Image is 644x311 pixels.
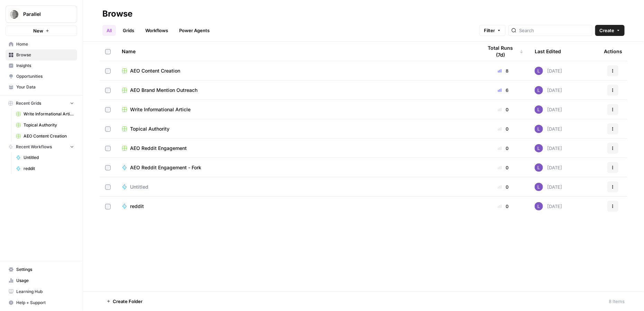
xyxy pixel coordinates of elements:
[102,8,132,19] div: Browse
[16,300,74,306] span: Help + Support
[6,6,77,23] button: Workspace: Parallel
[483,164,524,171] div: 0
[119,25,138,36] a: Grids
[113,298,142,305] span: Create Folder
[24,166,74,172] span: reddit
[6,264,77,275] a: Settings
[535,105,562,114] div: [DATE]
[16,266,74,273] span: Settings
[483,125,524,132] div: 0
[6,98,77,109] button: Recent Grids
[33,27,43,34] span: New
[483,67,524,74] div: 8
[122,164,472,171] a: AEO Reddit Engagement - Fork
[483,106,524,113] div: 0
[6,26,77,36] button: New
[130,164,201,171] span: AEO Reddit Engagement - Fork
[16,289,74,295] span: Learning Hub
[16,144,52,150] span: Recent Workflows
[130,106,191,113] span: Write Informational Article
[6,71,77,82] a: Opportunities
[519,27,589,34] input: Search
[23,11,65,18] span: Parallel
[6,82,77,93] a: Your Data
[604,42,622,61] div: Actions
[535,144,543,152] img: rn7sh892ioif0lo51687sih9ndqw
[130,203,144,210] span: reddit
[16,100,41,106] span: Recent Grids
[13,109,77,120] a: Write Informational Article
[484,27,495,34] span: Filter
[6,142,77,152] button: Recent Workflows
[535,144,562,152] div: [DATE]
[122,106,472,113] a: Write Informational Article
[599,27,614,34] span: Create
[122,203,472,210] a: reddit
[141,25,172,36] a: Workflows
[535,125,562,133] div: [DATE]
[535,67,543,75] img: rn7sh892ioif0lo51687sih9ndqw
[16,41,74,47] span: Home
[130,87,197,94] span: AEO Brand Mention Outreach
[130,183,148,190] span: Untitled
[130,145,187,152] span: AEO Reddit Engagement
[535,125,543,133] img: rn7sh892ioif0lo51687sih9ndqw
[6,297,77,308] button: Help + Support
[479,25,506,36] button: Filter
[609,298,625,305] div: 8 Items
[535,105,543,114] img: rn7sh892ioif0lo51687sih9ndqw
[6,49,77,60] a: Browse
[535,163,562,172] div: [DATE]
[483,87,524,94] div: 6
[122,145,472,152] a: AEO Reddit Engagement
[122,183,472,190] a: Untitled
[535,67,562,75] div: [DATE]
[175,25,214,36] a: Power Agents
[16,52,74,58] span: Browse
[24,111,74,117] span: Write Informational Article
[13,163,77,174] a: reddit
[24,133,74,139] span: AEO Content Creation
[122,67,472,74] a: AEO Content Creation
[130,67,180,74] span: AEO Content Creation
[535,202,543,210] img: rn7sh892ioif0lo51687sih9ndqw
[8,8,20,20] img: Parallel Logo
[24,122,74,128] span: Topical Authority
[122,125,472,132] a: Topical Authority
[483,183,524,190] div: 0
[130,125,169,132] span: Topical Authority
[16,277,74,284] span: Usage
[16,63,74,69] span: Insights
[6,60,77,71] a: Insights
[535,202,562,210] div: [DATE]
[535,183,543,191] img: rn7sh892ioif0lo51687sih9ndqw
[13,120,77,131] a: Topical Authority
[535,183,562,191] div: [DATE]
[102,296,147,307] button: Create Folder
[16,84,74,90] span: Your Data
[102,25,116,36] a: All
[595,25,625,36] button: Create
[535,42,561,61] div: Last Edited
[535,163,543,172] img: rn7sh892ioif0lo51687sih9ndqw
[122,42,472,61] div: Name
[24,154,74,161] span: Untitled
[535,86,562,94] div: [DATE]
[6,39,77,50] a: Home
[16,73,74,79] span: Opportunities
[6,286,77,297] a: Learning Hub
[483,145,524,152] div: 0
[122,87,472,94] a: AEO Brand Mention Outreach
[13,131,77,142] a: AEO Content Creation
[13,152,77,163] a: Untitled
[483,42,524,61] div: Total Runs (7d)
[6,275,77,286] a: Usage
[535,86,543,94] img: rn7sh892ioif0lo51687sih9ndqw
[483,203,524,210] div: 0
